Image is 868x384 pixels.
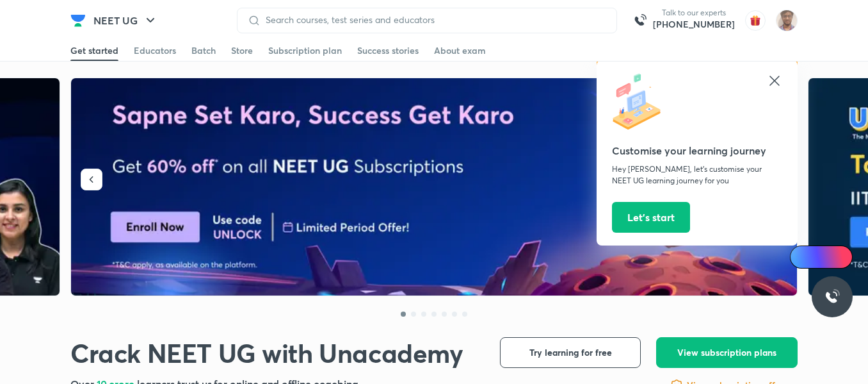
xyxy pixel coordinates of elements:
[70,44,118,57] div: Get started
[434,44,486,57] div: About exam
[811,252,845,262] span: Ai Doubts
[191,44,216,57] div: Batch
[231,44,253,57] div: Store
[70,13,86,28] img: Company Logo
[434,40,486,61] a: About exam
[790,246,853,269] a: Ai Doubts
[798,252,808,262] img: Icon
[656,337,798,368] button: View subscription plans
[824,289,840,305] img: ttu
[357,44,419,57] div: Success stories
[612,163,782,187] p: Hey [PERSON_NAME], let’s customise your NEET UG learning journey for you
[70,337,463,369] h1: Crack NEET UG with Unacademy
[268,40,342,61] a: Subscription plan
[677,346,776,359] span: View subscription plans
[261,15,606,25] input: Search courses, test series and educators
[191,40,216,61] a: Batch
[268,44,342,57] div: Subscription plan
[70,40,118,61] a: Get started
[86,8,166,33] button: NEET UG
[627,8,653,33] img: call-us
[612,143,782,158] h5: Customise your learning journey
[776,10,798,31] img: Kaushal Parmar
[134,40,176,61] a: Educators
[500,337,641,368] button: Try learning for free
[231,40,253,61] a: Store
[653,18,735,31] a: [PHONE_NUMBER]
[357,40,419,61] a: Success stories
[612,73,670,131] img: icon
[529,346,612,359] span: Try learning for free
[653,8,735,18] p: Talk to our experts
[612,202,690,233] button: Let’s start
[745,10,766,31] img: avatar
[134,44,176,57] div: Educators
